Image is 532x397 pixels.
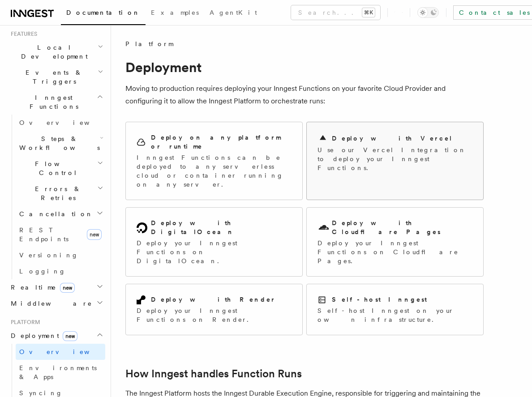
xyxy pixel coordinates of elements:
button: Events & Triggers [7,64,105,90]
p: Deploy your Inngest Functions on Cloudflare Pages. [317,239,472,265]
p: Moving to production requires deploying your Inngest Functions on your favorite Cloud Provider an... [125,82,484,107]
span: Examples [151,9,199,16]
a: Overview [16,115,105,131]
span: Syncing [19,389,63,397]
span: Inngest Functions [7,93,97,111]
span: Versioning [19,252,78,259]
a: How Inngest handles Function Runs [125,367,302,380]
a: Deploy on any platform or runtimeInngest Functions can be deployed to any serverless cloud or con... [125,122,303,200]
a: Deploy with VercelUse our Vercel Integration to deploy your Inngest Functions. [306,122,484,200]
h2: Deploy with Cloudflare Pages [332,218,472,236]
button: Deploymentnew [7,328,105,344]
span: REST Endpoints [19,226,69,243]
a: AgentKit [204,3,262,24]
button: Flow Control [16,156,105,181]
span: Local Development [7,43,98,61]
a: Self-host InngestSelf-host Inngest on your own infrastructure. [306,284,484,335]
button: Inngest Functions [7,90,105,115]
button: Steps & Workflows [16,131,105,156]
span: AgentKit [210,9,257,16]
button: Errors & Retries [16,181,105,206]
h2: Deploy on any platform or runtime [151,133,292,151]
h1: Deployment [125,59,484,75]
span: Middleware [7,299,92,308]
h2: Deploy with Render [151,295,276,304]
span: Environments & Apps [19,364,97,380]
span: Documentation [66,9,140,16]
p: Inngest Functions can be deployed to any serverless cloud or container running on any server. [137,153,292,189]
span: Overview [19,119,112,126]
button: Middleware [7,295,105,312]
a: Environments & Apps [16,360,105,385]
span: new [87,229,102,240]
span: Logging [19,268,66,275]
button: Search...⌘K [291,5,380,20]
a: Versioning [16,247,105,263]
span: new [63,331,77,341]
button: Cancellation [16,206,105,222]
a: Deploy with RenderDeploy your Inngest Functions on Render. [125,284,303,335]
span: new [60,283,75,293]
span: Cancellation [16,209,93,218]
span: Platform [125,39,173,48]
kbd: ⌘K [362,8,375,17]
span: Events & Triggers [7,68,98,86]
span: Flow Control [16,159,97,177]
span: Platform [7,319,40,326]
p: Self-host Inngest on your own infrastructure. [317,306,472,324]
a: Logging [16,263,105,279]
a: Deploy with Cloudflare PagesDeploy your Inngest Functions on Cloudflare Pages. [306,207,484,277]
span: Errors & Retries [16,184,97,202]
p: Use our Vercel Integration to deploy your Inngest Functions. [317,145,472,172]
p: Deploy your Inngest Functions on Render. [137,306,292,324]
h2: Self-host Inngest [332,295,427,304]
span: Features [7,30,37,38]
span: Steps & Workflows [16,134,100,152]
button: Toggle dark mode [417,7,439,18]
a: Documentation [61,3,146,25]
button: Realtimenew [7,279,105,295]
span: Deployment [7,331,77,340]
a: Deploy with DigitalOceanDeploy your Inngest Functions on DigitalOcean. [125,207,303,277]
a: Overview [16,344,105,360]
span: Realtime [7,283,75,292]
svg: Cloudflare [317,222,330,234]
a: REST Endpointsnew [16,222,105,247]
h2: Deploy with Vercel [332,134,453,143]
h2: Deploy with DigitalOcean [151,218,292,236]
span: Overview [19,348,112,355]
a: Examples [146,3,204,24]
div: Inngest Functions [7,115,105,279]
button: Local Development [7,39,105,64]
p: Deploy your Inngest Functions on DigitalOcean. [137,239,292,265]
